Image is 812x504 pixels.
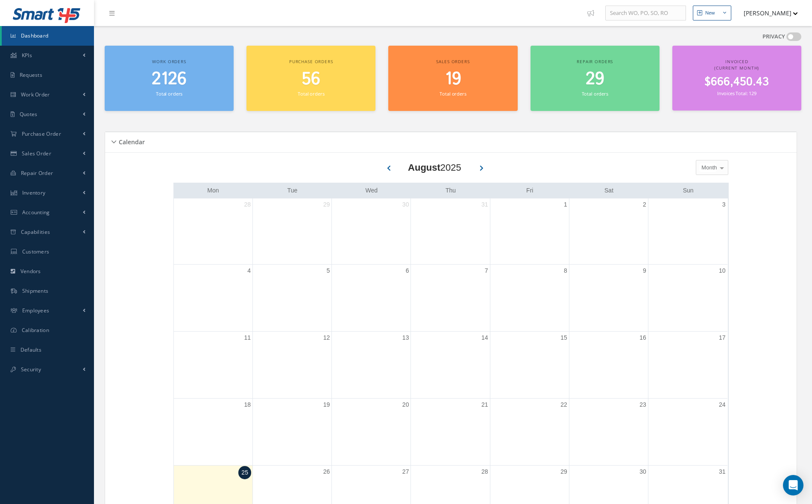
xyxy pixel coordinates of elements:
td: August 18, 2025 [174,398,253,465]
td: August 11, 2025 [174,331,253,398]
td: August 5, 2025 [253,264,332,331]
td: August 23, 2025 [569,398,648,465]
td: August 4, 2025 [174,264,253,331]
a: August 8, 2025 [562,265,569,277]
a: August 21, 2025 [480,399,490,411]
span: Inventory [22,189,46,196]
a: August 31, 2025 [717,466,727,478]
a: August 13, 2025 [401,332,411,344]
a: August 7, 2025 [483,265,490,277]
td: August 10, 2025 [648,264,727,331]
span: Vendors [21,268,41,275]
input: Search WO, PO, SO, RO [605,6,686,21]
td: July 30, 2025 [332,198,411,265]
a: August 19, 2025 [322,399,332,411]
td: August 16, 2025 [569,331,648,398]
a: Tuesday [286,185,299,196]
span: Purchase orders [289,58,333,64]
small: Invoices Total: 129 [717,90,756,96]
span: Dashboard [21,32,49,39]
span: Accounting [22,209,50,216]
a: August 12, 2025 [322,332,332,344]
span: Capabilities [21,228,50,236]
button: [PERSON_NAME] [736,5,798,21]
small: Total orders [298,90,324,97]
div: 2025 [408,160,461,175]
td: August 14, 2025 [411,331,490,398]
td: August 22, 2025 [490,398,569,465]
a: August 22, 2025 [559,399,569,411]
td: August 24, 2025 [648,398,727,465]
span: Defaults [21,346,41,353]
a: Monday [205,185,220,196]
div: Open Intercom Messenger [783,475,803,495]
td: August 3, 2025 [648,198,727,265]
a: August 28, 2025 [480,466,490,478]
a: August 20, 2025 [401,399,411,411]
a: August 6, 2025 [404,265,411,277]
h5: Calendar [116,136,145,146]
td: August 21, 2025 [411,398,490,465]
a: August 9, 2025 [641,265,648,277]
a: July 28, 2025 [243,198,253,211]
span: Security [21,366,41,373]
span: Work orders [152,58,186,64]
small: Total orders [440,90,466,97]
label: PRIVACY [762,32,785,41]
a: Thursday [444,185,457,196]
small: Total orders [156,90,182,97]
span: Invoiced [725,58,748,64]
td: August 1, 2025 [490,198,569,265]
span: Requests [20,71,42,79]
small: Total orders [582,90,608,97]
td: July 29, 2025 [253,198,332,265]
a: Dashboard [2,26,94,46]
a: August 10, 2025 [717,265,727,277]
a: July 29, 2025 [322,198,332,211]
a: August 15, 2025 [559,332,569,344]
a: Invoiced (Current Month) $666,450.43 Invoices Total: 129 [672,46,801,111]
td: August 15, 2025 [490,331,569,398]
a: August 18, 2025 [243,399,253,411]
td: August 17, 2025 [648,331,727,398]
a: Sunday [681,185,695,196]
span: Calibration [22,326,49,334]
td: August 19, 2025 [253,398,332,465]
a: Purchase orders 56 Total orders [246,46,375,111]
span: Sales Order [22,150,51,157]
span: Work Order [21,91,50,98]
span: 2126 [152,67,187,91]
a: August 29, 2025 [559,466,569,478]
a: August 2, 2025 [641,198,648,211]
span: Sales orders [436,58,469,64]
a: Sales orders 19 Total orders [388,46,517,111]
td: August 6, 2025 [332,264,411,331]
a: Repair orders 29 Total orders [531,46,660,111]
span: KPIs [22,52,32,59]
span: Repair Order [21,169,53,177]
div: New [705,9,715,17]
a: August 14, 2025 [480,332,490,344]
span: Employees [22,307,50,314]
span: (Current Month) [714,65,759,71]
td: August 7, 2025 [411,264,490,331]
a: August 16, 2025 [638,332,648,344]
a: August 30, 2025 [638,466,648,478]
td: August 8, 2025 [490,264,569,331]
span: Customers [22,248,50,255]
a: August 25, 2025 [238,466,251,479]
a: August 17, 2025 [717,332,727,344]
a: July 30, 2025 [401,198,411,211]
a: August 1, 2025 [562,198,569,211]
td: August 13, 2025 [332,331,411,398]
span: 56 [302,67,320,91]
span: Month [699,163,717,172]
a: August 4, 2025 [246,265,252,277]
td: July 31, 2025 [411,198,490,265]
a: August 23, 2025 [638,399,648,411]
a: July 31, 2025 [480,198,490,211]
a: Work orders 2126 Total orders [105,46,234,111]
a: Wednesday [363,185,379,196]
span: $666,450.43 [704,74,769,90]
span: Repair orders [577,58,613,64]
